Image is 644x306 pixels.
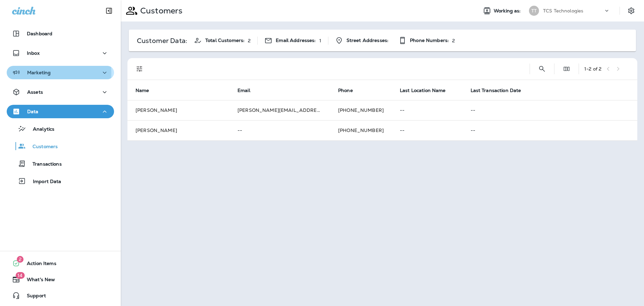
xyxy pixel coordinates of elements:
p: Data [27,109,39,114]
button: Settings [625,5,637,17]
button: Analytics [7,122,114,136]
p: Inbox [27,50,40,56]
button: Data [7,105,114,118]
button: Import Data [7,174,114,188]
button: Collapse Sidebar [100,4,118,17]
span: 2 [17,256,23,263]
span: What's New [20,277,55,285]
span: Email [237,88,250,93]
p: Dashboard [27,31,52,36]
td: [PHONE_NUMBER] [330,120,392,140]
p: Customers [138,6,182,16]
p: Marketing [27,70,51,75]
span: Last Transaction Date [471,87,530,93]
button: Marketing [7,66,114,79]
div: TT [529,6,539,16]
p: Customers [26,144,58,150]
span: Name [136,87,158,93]
p: 2 [452,38,455,43]
button: 14What's New [7,273,114,286]
span: Phone [338,88,353,93]
span: Street Addresses: [346,38,388,43]
button: Support [7,289,114,302]
p: Customer Data: [137,38,187,43]
button: Edit Fields [560,62,573,76]
p: -- [400,128,454,133]
p: 2 [248,38,251,43]
td: [PERSON_NAME] [127,100,229,120]
p: -- [400,107,454,113]
button: Assets [7,85,114,99]
td: [PERSON_NAME][EMAIL_ADDRESS][DOMAIN_NAME] [229,100,330,120]
span: Support [20,293,46,301]
div: 1 - 2 of 2 [584,66,601,72]
p: Transactions [26,161,62,168]
p: -- [471,128,630,133]
p: -- [237,128,322,133]
span: Last Location Name [400,88,446,93]
span: Last Transaction Date [471,88,521,93]
span: Action Items [20,261,56,269]
button: Search Customers [535,62,549,76]
p: 1 [319,38,321,43]
p: -- [471,107,630,113]
p: Analytics [26,126,54,133]
p: TCS Technologies [543,8,583,13]
button: Inbox [7,46,114,60]
button: Transactions [7,157,114,171]
td: [PERSON_NAME] [127,120,229,140]
span: 14 [15,272,24,279]
button: Dashboard [7,27,114,40]
span: Phone [338,87,362,93]
span: Email [237,87,259,93]
span: Phone Numbers: [410,38,449,43]
span: Last Location Name [400,87,454,93]
p: Assets [27,89,43,95]
p: Import Data [26,179,61,185]
button: 2Action Items [7,257,114,270]
span: Working as: [494,8,522,14]
button: Customers [7,139,114,153]
span: Total Customers: [205,38,245,43]
button: Filters [133,62,146,76]
span: Name [136,88,149,93]
span: Email Addresses: [276,38,316,43]
td: [PHONE_NUMBER] [330,100,392,120]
